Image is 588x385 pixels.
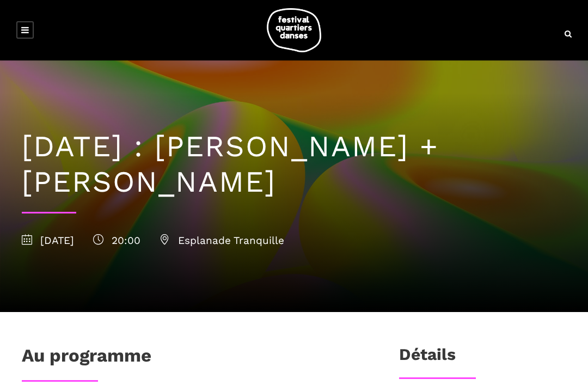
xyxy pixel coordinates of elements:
h1: [DATE] : [PERSON_NAME] + [PERSON_NAME] [22,129,566,200]
span: 20:00 [93,234,140,247]
img: logo-fqd-med [267,8,321,52]
span: Esplanade Tranquille [160,234,284,247]
h3: Détails [399,345,456,372]
span: [DATE] [22,234,74,247]
h1: Au programme [22,345,151,372]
